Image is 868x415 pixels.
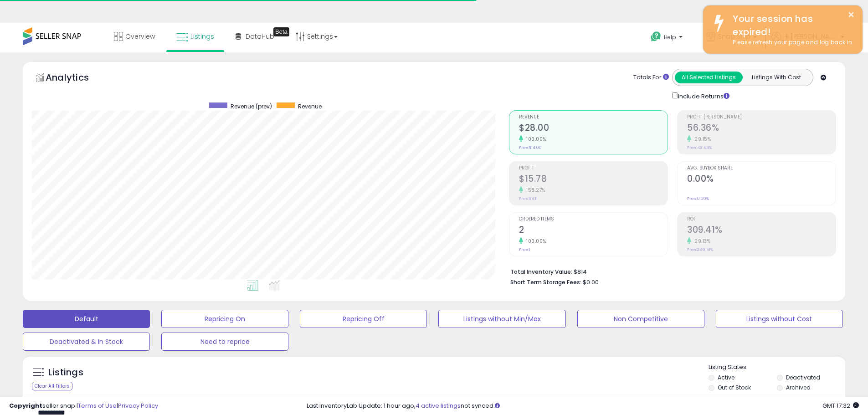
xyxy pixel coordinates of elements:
small: Prev: 239.61% [687,247,713,252]
div: Tooltip anchor [273,27,289,36]
small: 100.00% [523,238,546,245]
small: Prev: 0.00% [687,196,709,201]
span: DataHub [246,32,274,41]
a: Snap Ship [699,23,764,52]
small: Prev: 43.64% [687,145,712,150]
div: seller snap | | [9,402,158,410]
div: Clear All Filters [32,382,72,390]
small: Prev: 1 [519,247,530,252]
div: Last InventoryLab Update: 1 hour ago, not synced. [307,402,859,410]
small: 100.00% [523,136,546,143]
div: Totals For [633,73,669,82]
span: Ordered Items [519,217,668,222]
span: Profit [519,166,668,171]
h5: Analytics [46,71,107,86]
span: Help [664,33,676,41]
a: 4 active listings [416,401,461,410]
span: Revenue (prev) [231,102,272,110]
button: Listings without Min/Max [438,310,565,328]
span: Avg. Buybox Share [687,166,836,171]
small: 29.13% [691,238,710,245]
h2: $15.78 [519,174,668,186]
span: Revenue [519,115,668,120]
a: Settings [289,23,344,50]
span: ROI [687,217,836,222]
b: Total Inventory Value: [510,268,572,276]
h2: $28.00 [519,123,668,135]
button: All Selected Listings [675,72,743,83]
small: 158.27% [523,187,545,194]
label: Archived [786,384,811,391]
span: Revenue [298,102,322,110]
label: Out of Stock [718,384,751,391]
a: Overview [107,23,162,50]
div: Your session has expired! [726,12,856,38]
h2: 56.36% [687,123,836,135]
div: Please refresh your page and log back in [726,38,856,47]
a: Terms of Use [78,401,117,410]
p: Listing States: [709,363,845,372]
label: Active [718,374,734,381]
b: Short Term Storage Fees: [510,278,581,286]
h2: 0.00% [687,174,836,186]
button: Repricing Off [300,310,427,328]
a: Listings [169,23,221,50]
a: Privacy Policy [118,401,158,410]
span: Overview [125,32,155,41]
label: Deactivated [786,374,820,381]
button: Listings without Cost [716,310,843,328]
a: Help [643,24,692,52]
i: Get Help [650,31,662,42]
small: 29.15% [691,136,711,143]
span: Profit [PERSON_NAME] [687,115,836,120]
small: Prev: $6.11 [519,196,538,201]
h2: 309.41% [687,225,836,237]
div: Include Returns [665,91,740,101]
span: 2025-10-13 17:32 GMT [822,401,859,410]
h2: 2 [519,225,668,237]
button: Listings With Cost [742,72,810,83]
a: DataHub [229,23,281,50]
strong: Copyright [9,401,42,410]
button: Deactivated & In Stock [23,333,150,351]
button: Repricing On [161,310,288,328]
button: Need to reprice [161,333,288,351]
span: $0.00 [583,278,599,287]
small: Prev: $14.00 [519,145,542,150]
li: $814 [510,266,829,277]
h5: Listings [48,366,83,379]
button: Non Competitive [577,310,704,328]
span: Listings [190,32,214,41]
button: Default [23,310,150,328]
